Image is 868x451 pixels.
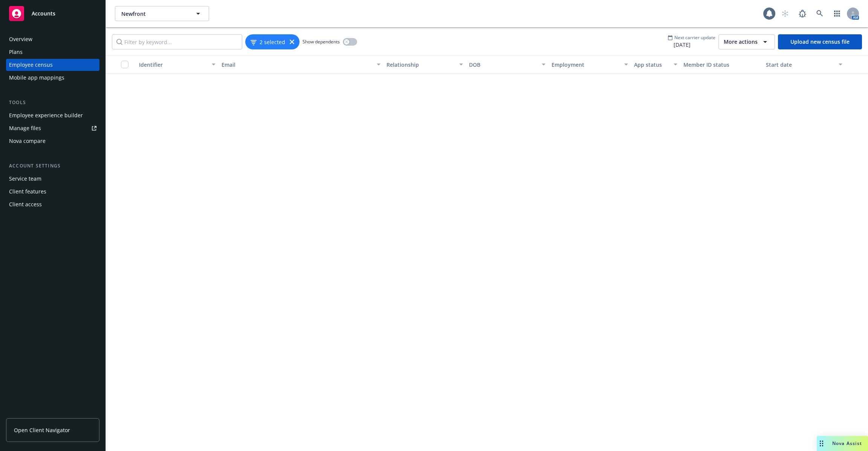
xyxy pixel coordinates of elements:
a: Manage files [6,122,99,134]
div: Member ID status [683,61,760,69]
button: Member ID status [680,55,763,74]
a: Employee census [6,59,99,71]
span: Nova Assist [832,440,862,446]
span: Open Client Navigator [14,426,70,434]
span: 2 selected [260,38,285,46]
a: Plans [6,46,99,58]
div: Tools [6,99,99,106]
button: Newfront [115,6,209,21]
button: Nova Assist [817,436,868,451]
a: Employee experience builder [6,109,99,121]
button: DOB [466,55,549,74]
span: Show dependents [303,38,340,45]
div: Service team [9,173,41,185]
span: Newfront [121,10,186,18]
div: Start date [766,61,834,69]
div: Employee census [9,59,53,71]
a: Upload new census file [778,34,862,49]
button: Employment [549,55,631,74]
div: DOB [469,61,537,69]
div: Employment [552,61,620,69]
span: Next carrier update [674,34,715,41]
span: [DATE] [668,41,715,49]
span: More actions [724,38,758,46]
a: Overview [6,33,99,45]
input: Filter by keyword... [112,34,242,49]
button: Identifier [136,55,219,74]
button: Email [219,55,384,74]
div: Email [222,61,372,69]
a: Client access [6,198,99,210]
div: Client features [9,186,46,198]
a: Service team [6,173,99,185]
button: More actions [718,34,775,49]
input: Select all [121,61,128,68]
a: Start snowing [778,6,793,21]
a: Accounts [6,3,99,24]
a: Mobile app mappings [6,72,99,84]
div: Drag to move [817,436,826,451]
a: Search [812,6,827,21]
a: Report a Bug [795,6,810,21]
div: Overview [9,33,32,45]
div: Account settings [6,162,99,170]
a: Switch app [830,6,845,21]
button: Relationship [384,55,466,74]
div: Employee experience builder [9,109,83,121]
div: Client access [9,198,42,210]
a: Nova compare [6,135,99,147]
div: App status [634,61,669,69]
div: Manage files [9,122,41,134]
div: Mobile app mappings [9,72,64,84]
button: Start date [763,55,845,74]
div: Relationship [387,61,455,69]
div: Plans [9,46,23,58]
span: Accounts [32,11,55,17]
a: Client features [6,186,99,198]
div: Nova compare [9,135,46,147]
button: App status [631,55,680,74]
div: Identifier [139,61,207,69]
